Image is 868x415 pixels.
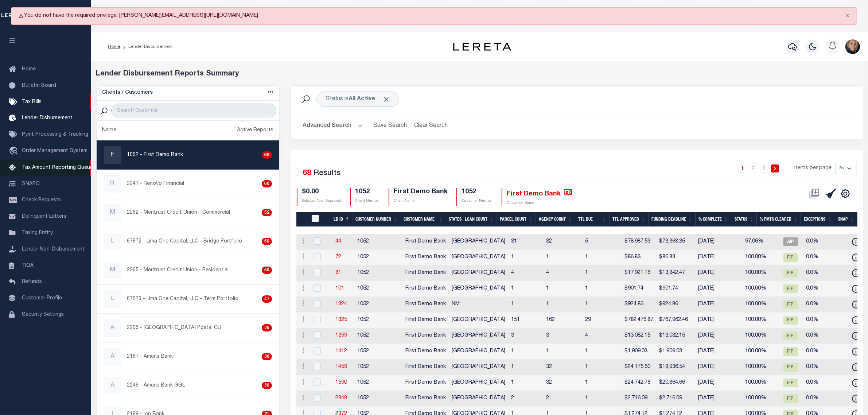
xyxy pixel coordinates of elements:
[695,265,742,281] td: [DATE]
[656,391,695,407] td: $2,716.09
[355,198,380,204] p: Client Number
[582,344,622,360] td: 1
[508,391,543,407] td: 2
[9,147,20,156] i: travel_explore
[742,297,778,313] td: 100.00%
[695,391,742,407] td: [DATE]
[508,360,543,375] td: 1
[120,43,173,50] li: Lender Disbursement
[104,175,121,193] div: R
[783,237,798,246] span: AIP
[695,281,742,297] td: [DATE]
[656,313,695,328] td: $767,962.46
[838,8,857,24] button: Close
[411,119,451,133] button: Clear Search
[803,375,847,391] td: 0.0%
[622,234,656,250] td: $78,987.53
[695,313,742,328] td: [DATE]
[104,290,121,308] div: L
[354,297,402,313] td: 1052
[783,316,798,325] span: FIP
[449,250,508,265] td: [GEOGRAPHIC_DATA]
[97,314,280,342] a: A2205 - [GEOGRAPHIC_DATA] Postal CU36
[695,234,742,250] td: [DATE]
[262,238,272,245] div: 50
[803,297,847,313] td: 0.0%
[22,312,64,317] span: Security Settings
[354,265,402,281] td: 1052
[803,250,847,265] td: 0.0%
[543,234,582,250] td: 32
[314,168,340,179] label: Results
[353,212,401,227] th: Customer Number: activate to sort column ascending
[783,394,798,403] span: FIP
[335,317,347,322] a: 1325
[582,360,622,375] td: 1
[111,104,276,117] input: Search Customer
[742,281,778,297] td: 100.00%
[582,250,622,265] td: 1
[303,119,363,133] button: Advanced Search
[127,267,229,274] p: 2265 - Meritrust Credit Union - Residential
[508,297,543,313] td: 1
[582,281,622,297] td: 1
[695,344,742,360] td: [DATE]
[543,375,582,391] td: 32
[783,363,798,372] span: FIP
[449,265,508,281] td: [GEOGRAPHIC_DATA]
[402,281,449,297] td: First Demo Bank
[835,212,857,227] th: SNAP: activate to sort column ascending
[354,234,402,250] td: 1052
[783,347,798,356] span: FIP
[303,170,311,177] span: 68
[22,296,62,301] span: Customer Profile
[349,96,375,102] b: All Active
[22,214,66,219] span: Delinquent Letters
[449,313,508,328] td: [GEOGRAPHIC_DATA]
[508,234,543,250] td: 31
[22,67,36,72] span: Home
[449,344,508,360] td: [GEOGRAPHIC_DATA]
[22,165,93,170] span: Tax Amount Reporting Queue
[127,238,242,245] p: 67572 - Lima One Capital, LLC - Bridge Portfolio
[354,281,402,297] td: 1052
[354,344,402,360] td: 1052
[543,391,582,407] td: 2
[453,43,511,51] img: logo-dark.svg
[97,256,280,284] a: M2265 - Meritrust Credit Union - Residential50
[22,148,87,154] span: Order Management System
[402,234,449,250] td: First Demo Bank
[783,253,798,262] span: FIP
[104,319,121,337] div: A
[803,234,847,250] td: 0.0%
[104,233,121,250] div: L
[622,265,656,281] td: $17,921.16
[738,164,746,172] a: 1
[543,313,582,328] td: 162
[402,344,449,360] td: First Demo Bank
[656,344,695,360] td: $1,909.03
[22,132,88,137] span: Pymt Processing & Tracking
[622,328,656,344] td: $13,082.15
[262,209,272,216] div: 52
[622,344,656,360] td: $1,909.03
[262,295,272,303] div: 47
[582,313,622,328] td: 29
[354,313,402,328] td: 1052
[302,188,341,196] h4: $0.00
[22,181,40,186] span: SNAPQ
[508,250,543,265] td: 1
[402,328,449,344] td: First Demo Bank
[656,328,695,344] td: $13,082.15
[402,265,449,281] td: First Demo Bank
[127,180,184,188] p: 2241 - Renovo Financial
[497,212,536,227] th: Parcel Count: activate to sort column ascending
[695,360,742,375] td: [DATE]
[237,127,273,135] div: Active Reports
[622,297,656,313] td: $924.86
[394,198,448,204] p: Client Name
[462,212,497,227] th: Loan Count: activate to sort column ascending
[536,212,575,227] th: Agency Count: activate to sort column ascending
[757,212,801,227] th: % Pmts Cleared: activate to sort column ascending
[582,328,622,344] td: 4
